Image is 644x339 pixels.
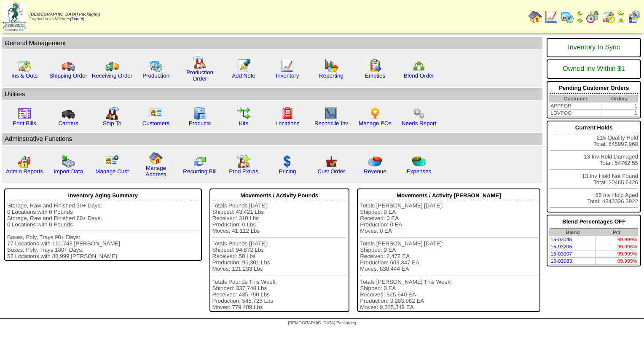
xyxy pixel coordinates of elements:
[325,107,338,120] img: line_graph2.gif
[550,237,572,242] a: 15-03045
[237,107,250,120] img: workflow.gif
[325,59,338,73] img: graph.gif
[545,10,558,24] img: line_graph.gif
[586,10,599,24] img: calendarblend.gif
[103,120,121,126] a: Ship To
[412,107,426,120] img: workflow.png
[596,236,638,243] td: 99.999%
[596,250,638,258] td: 99.999%
[193,56,207,69] img: factory.gif
[407,168,432,175] a: Expenses
[212,190,347,201] div: Movements / Activity Pounds
[325,155,338,168] img: cust_order.png
[412,59,426,73] img: network.png
[2,37,542,49] td: General Management
[105,155,120,168] img: managecust.png
[561,10,574,24] img: calendarprod.gif
[142,120,169,126] a: Customers
[317,168,345,175] a: Cust Order
[54,168,83,175] a: Import Data
[627,10,641,24] img: calendarcustomer.gif
[275,120,299,126] a: Locations
[18,107,31,120] img: invoice2.gif
[30,12,100,22] span: Logged in as Mfetters
[550,95,601,102] th: Customer
[365,73,385,79] a: Empties
[18,59,31,73] img: calendarinout.gif
[618,10,625,17] img: arrowleft.gif
[550,229,596,236] th: Blend
[189,120,211,126] a: Products
[279,168,296,175] a: Pricing
[105,59,119,73] img: truck2.gif
[596,258,638,265] td: 99.999%
[550,40,638,56] div: Inventory In Sync
[314,120,348,126] a: Reconcile Inv
[601,102,638,110] td: 1
[95,168,129,175] a: Manage Cust
[18,155,31,168] img: graph2.png
[529,10,542,24] img: home.gif
[596,243,638,250] td: 99.998%
[276,73,299,79] a: Inventory
[364,168,386,175] a: Revenue
[577,17,583,24] img: arrowright.gif
[229,168,258,175] a: Prod Extras
[359,120,392,126] a: Manage POs
[237,59,250,73] img: orders.gif
[550,258,572,264] a: 15-03083
[368,155,382,168] img: pie_chart.png
[547,121,641,213] div: 215 Quality Hold Total: 645997.968 13 Inv Hold Damaged Total: 54762.55 13 Inv Hold Not Found Tota...
[62,59,75,73] img: truck.gif
[368,59,382,73] img: workorder.gif
[2,88,542,100] td: Utilities
[70,17,84,22] a: (logout)
[212,202,347,310] div: Totals Pounds [DATE]: Shipped: 43,421 Lbs Received: 310 Lbs Production: 0 Lbs Moves: 41,112 Lbs T...
[319,73,343,79] a: Reporting
[550,251,572,257] a: 15-03007
[402,120,436,126] a: Needs Report
[404,73,434,79] a: Blend Order
[30,12,100,17] span: [DEMOGRAPHIC_DATA] Packaging
[92,73,132,79] a: Receiving Order
[3,3,26,31] img: zoroco-logo-small.webp
[7,202,199,259] div: Storage, Raw and Finished 30+ Days: 0 Locations with 0 Pounds Storage, Raw and Finished 60+ Days:...
[596,229,638,236] th: Pct
[13,120,36,126] a: Print Bills
[550,102,601,110] td: APPFOR
[601,95,638,102] th: Order#
[368,107,382,120] img: po.png
[281,59,294,73] img: line_graph.gif
[550,122,638,133] div: Current Holds
[601,110,638,117] td: 1
[281,155,294,168] img: dollar.gif
[62,155,75,168] img: import.gif
[412,155,426,168] img: pie_chart2.png
[7,190,199,201] div: Inventory Aging Summary
[105,107,119,120] img: factory2.gif
[11,73,38,79] a: Ins & Outs
[62,107,75,120] img: truck3.gif
[6,168,43,175] a: Admin Reports
[49,73,87,79] a: Shipping Order
[239,120,248,126] a: Kits
[281,107,294,120] img: locations.gif
[618,17,625,24] img: arrowright.gif
[186,69,213,82] a: Production Order
[142,73,169,79] a: Production
[550,83,638,94] div: Pending Customer Orders
[577,10,583,17] img: arrowleft.gif
[149,107,163,120] img: customers.gif
[360,202,537,310] div: Totals [PERSON_NAME] [DATE]: Shipped: 0 EA Received: 0 EA Production: 0 EA Moves: 0 EA Totals [PE...
[146,165,166,178] a: Manage Address
[550,216,638,227] div: Blend Percentages OFF
[58,120,78,126] a: Carriers
[193,107,207,120] img: cabinet.gif
[360,190,537,201] div: Movements / Activity [PERSON_NAME]
[193,155,207,168] img: reconcile.gif
[232,73,255,79] a: Add Note
[550,61,638,77] div: Owned Inv Within $1
[2,133,542,145] td: Adminstrative Functions
[149,151,163,165] img: home.gif
[149,59,163,73] img: calendarprod.gif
